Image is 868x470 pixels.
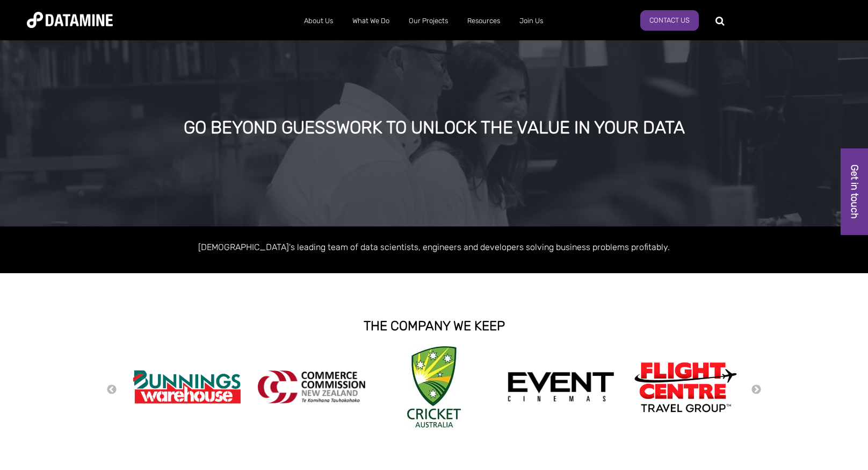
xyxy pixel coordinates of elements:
div: GO BEYOND GUESSWORK TO UNLOCK THE VALUE IN YOUR DATA [100,118,768,138]
a: Our Projects [399,7,458,35]
a: About Us [294,7,343,35]
img: Cricket Australia [407,346,461,428]
a: What We Do [343,7,399,35]
a: Get in touch [841,148,868,235]
img: Datamine [27,12,113,28]
img: Flight Centre [632,359,739,415]
img: event cinemas [507,372,614,403]
img: Bunnings Warehouse [133,367,241,407]
a: Resources [458,7,510,35]
button: Previous [106,384,117,396]
a: Join Us [510,7,553,35]
p: [DEMOGRAPHIC_DATA]'s leading team of data scientists, engineers and developers solving business p... [128,240,740,254]
strong: THE COMPANY WE KEEP [364,318,505,333]
button: Next [751,384,762,396]
a: Contact Us [640,10,699,31]
img: commercecommission [258,371,365,403]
